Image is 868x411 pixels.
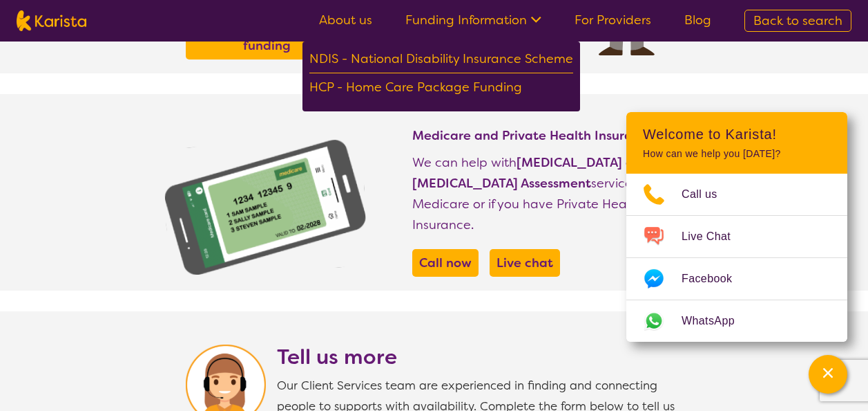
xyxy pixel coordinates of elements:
[744,10,851,32] a: Back to search
[412,154,650,192] b: [MEDICAL_DATA] and [MEDICAL_DATA] Assessment
[17,10,86,31] img: Karista logo
[626,174,847,342] ul: Choose channel
[309,48,573,73] div: NDIS - National Disability Insurance Scheme
[493,253,557,273] a: Live chat
[162,138,368,277] img: Find NDIS and Disability services and providers
[809,355,847,394] button: Channel Menu
[753,12,842,29] span: Back to search
[643,148,831,160] p: How can we help you [DATE]?
[626,300,847,342] a: Web link opens in a new tab.
[416,253,475,273] a: Call now
[405,12,541,28] a: Funding Information
[277,345,683,369] h2: Tell us more
[412,152,683,235] p: We can help with services under Medicare or if you have Private Health Insurance.
[309,77,573,101] div: HCP - Home Care Package Funding
[684,12,711,28] a: Blog
[682,311,751,331] span: WhatsApp
[319,12,372,28] a: About us
[575,12,651,28] a: For Providers
[682,226,747,247] span: Live Chat
[626,112,847,342] div: Channel Menu
[643,126,831,143] h2: Welcome to Karista!
[682,268,749,289] span: Facebook
[189,15,348,56] a: Find out about HCP funding
[412,127,683,144] h4: Medicare and Private Health Insurance
[682,184,734,205] span: Call us
[496,255,553,271] b: Live chat
[419,255,472,271] b: Call now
